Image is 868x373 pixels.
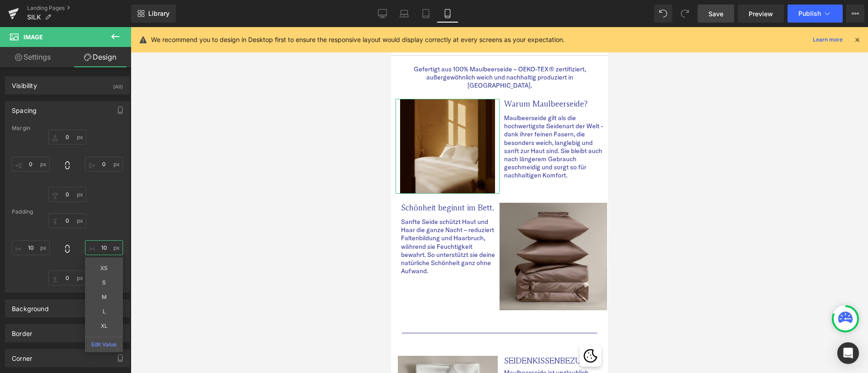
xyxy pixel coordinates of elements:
[85,157,123,172] input: 0
[809,34,846,45] a: Learn more
[85,290,123,304] li: M
[85,261,123,275] li: XS
[437,5,458,23] a: Mobile
[113,77,123,92] div: (All)
[12,325,32,337] div: Border
[372,5,393,23] a: Desktop
[12,209,123,215] div: Padding
[393,5,415,23] a: Laptop
[48,130,86,145] input: 0
[192,321,208,337] button: Cookie-Richtlinie
[10,191,104,248] p: Sanfte Seide schützt Haut und Haar die ganze Nacht – reduziert Faltenbildung und Haarbruch, währe...
[798,10,821,17] span: Publish
[27,14,41,21] span: SILK
[14,38,203,63] p: Gefertigt aus 100% Maulbeerseide – OEKO-TEX® zertifiziert, außergewöhnlich weich und nachhaltig p...
[846,5,864,23] button: More
[113,72,212,82] p: Warum Maulbeerseide?
[676,5,694,23] button: Redo
[788,5,843,23] button: Publish
[12,350,32,362] div: Corner
[749,9,773,19] span: Preview
[113,329,208,339] p: SEIDENKISSENBEZUG
[85,275,123,290] li: S
[189,318,210,340] div: Cookie-Richtlinie
[48,213,86,228] input: 0
[148,9,170,18] span: Library
[24,33,43,41] span: Image
[10,176,104,186] p: Schönheit beginnt im Bett.
[837,342,859,364] div: Open Intercom Messenger
[48,270,86,285] input: 0
[85,337,123,352] li: Edit Value
[85,240,123,255] input: 0
[12,125,123,131] div: Margin
[12,240,50,255] input: 0
[113,87,212,153] p: Maulbeerseide gilt als die hochwertigste Seidenart der Welt - dank ihrer feinen Fasern, die beson...
[113,341,208,366] p: Maulbeerseide ist unglaublich weich und sanft zur Haut – ideal für empfindliche Hauttypen.
[708,9,723,19] span: Save
[151,35,565,45] p: We recommend you to design in Desktop first to ensure the responsive layout would display correct...
[738,5,784,23] a: Preview
[48,187,86,202] input: 0
[415,5,437,23] a: Tablet
[12,157,50,172] input: 0
[27,5,131,12] a: Landing Pages
[67,47,133,67] a: Design
[85,319,123,333] li: XL
[12,102,37,114] div: Spacing
[12,77,37,89] div: Visibility
[131,5,176,23] a: New Library
[654,5,672,23] button: Undo
[193,322,206,336] img: Cookie-Richtlinie
[12,300,49,312] div: Background
[85,304,123,319] li: L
